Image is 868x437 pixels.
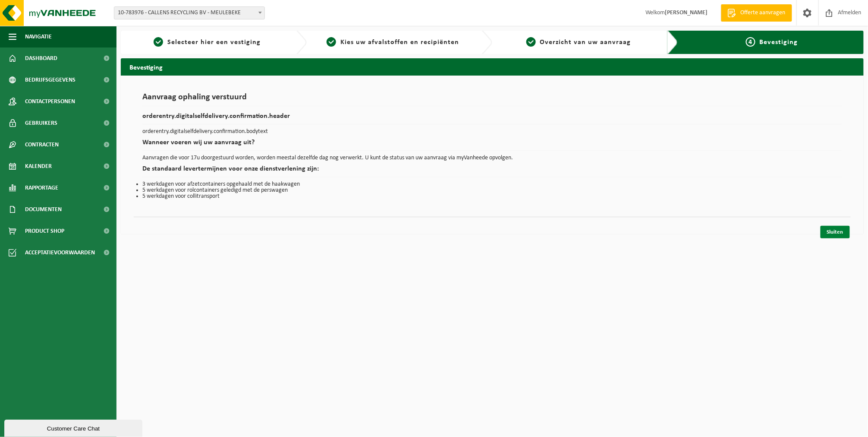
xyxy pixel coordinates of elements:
span: Gebruikers [25,112,57,134]
span: 1 [154,37,163,47]
li: 5 werkdagen voor collitransport [142,193,842,199]
span: 3 [526,37,536,47]
li: 5 werkdagen voor rolcontainers geledigd met de perswagen [142,187,842,193]
a: Offerte aanvragen [721,4,792,22]
span: Contracten [25,134,59,155]
span: Offerte aanvragen [739,9,788,17]
iframe: chat widget [4,418,144,437]
p: Aanvragen die voor 17u doorgestuurd worden, worden meestal dezelfde dag nog verwerkt. U kunt de s... [142,155,842,161]
span: Navigatie [25,26,52,47]
h2: orderentry.digitalselfdelivery.confirmation.header [142,113,842,124]
span: Selecteer hier een vestiging [167,39,261,46]
span: Documenten [25,199,62,220]
span: 4 [746,37,755,47]
span: Bedrijfsgegevens [25,69,75,91]
span: Dashboard [25,47,57,69]
a: 1Selecteer hier een vestiging [125,37,289,47]
span: Product Shop [25,220,64,242]
h1: Aanvraag ophaling verstuurd [142,93,842,106]
span: Overzicht van uw aanvraag [540,39,631,46]
span: Bevestiging [760,39,798,46]
span: Rapportage [25,177,58,199]
h2: Bevestiging [121,58,864,75]
a: Sluiten [821,226,850,238]
span: Acceptatievoorwaarden [25,242,95,263]
span: Kalender [25,155,52,177]
span: 10-783976 - CALLENS RECYCLING BV - MEULEBEKE [114,6,265,19]
span: Contactpersonen [25,91,75,112]
h2: Wanneer voeren wij uw aanvraag uit? [142,139,842,151]
p: orderentry.digitalselfdelivery.confirmation.bodytext [142,129,842,135]
span: 10-783976 - CALLENS RECYCLING BV - MEULEBEKE [114,7,264,19]
h2: De standaard levertermijnen voor onze dienstverlening zijn: [142,165,842,177]
a: 2Kies uw afvalstoffen en recipiënten [311,37,475,47]
li: 3 werkdagen voor afzetcontainers opgehaald met de haakwagen [142,181,842,187]
span: 2 [327,37,336,47]
span: Kies uw afvalstoffen en recipiënten [340,39,459,46]
strong: [PERSON_NAME] [665,9,708,16]
a: 3Overzicht van uw aanvraag [497,37,661,47]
